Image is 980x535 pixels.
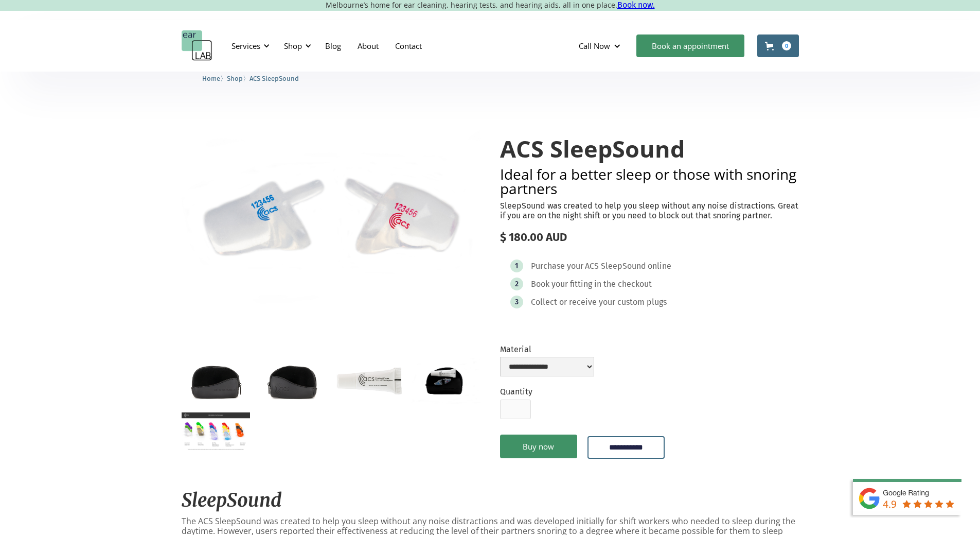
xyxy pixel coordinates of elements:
label: Material [500,344,594,354]
span: Home [202,75,220,82]
div: Book your fitting in the checkout [531,279,652,289]
li: 〉 [202,73,227,84]
span: Shop [227,75,243,82]
h2: Ideal for a better sleep or those with snoring partners [500,167,799,196]
li: 〉 [227,73,250,84]
a: ACS SleepSound [250,73,299,83]
div: Shop [284,41,302,51]
p: SleepSound was created to help you sleep without any noise distractions. Great if you are on the ... [500,201,799,220]
a: open lightbox [258,358,327,404]
div: Services [225,30,273,61]
a: open lightbox [335,358,403,404]
div: Shop [278,30,314,61]
div: 2 [515,280,519,288]
a: Buy now [500,435,577,458]
a: home [182,30,212,61]
div: $ 180.00 AUD [500,231,799,244]
div: Call Now [571,30,631,61]
a: open lightbox [412,358,480,404]
div: 3 [515,298,519,306]
a: Contact [387,31,430,61]
div: Call Now [579,41,610,51]
div: 1 [515,262,518,270]
label: Quantity [500,387,532,396]
a: Book an appointment [636,34,744,57]
img: ACS SleepSound [182,115,480,323]
a: open lightbox [182,412,250,451]
div: Purchase your [531,261,583,271]
a: Home [202,73,220,83]
a: Open cart [757,34,799,57]
div: Collect or receive your custom plugs [531,297,667,307]
a: open lightbox [182,358,250,404]
span: ACS SleepSound [250,75,299,82]
a: Blog [317,31,349,61]
h1: ACS SleepSound [500,136,799,162]
div: online [648,261,671,271]
div: 0 [782,41,791,50]
em: SleepSound [182,489,282,512]
a: open lightbox [182,115,480,323]
div: ACS SleepSound [585,261,646,271]
a: Shop [227,73,243,83]
div: Services [231,41,260,51]
a: About [349,31,387,61]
